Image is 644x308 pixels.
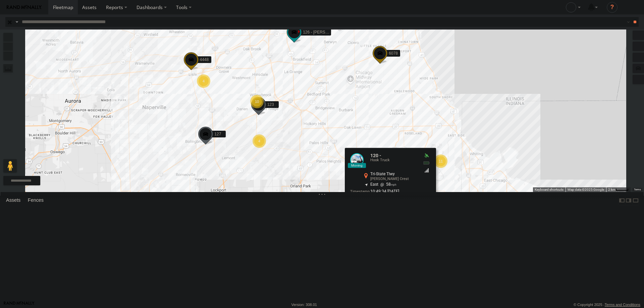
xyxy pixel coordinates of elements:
[250,95,264,108] div: 10
[633,75,644,84] label: Map Settings
[423,161,431,166] div: No battery health information received from this device.
[350,153,364,167] a: View Asset Details
[24,196,47,205] label: Fences
[370,182,378,187] span: East
[605,303,640,307] a: Terms and Conditions
[214,131,221,136] span: 127
[200,57,209,62] span: 4448
[535,187,563,192] button: Keyboard shortcuts
[4,301,35,308] a: Visit our Website
[267,102,274,107] span: 123
[3,196,24,205] label: Assets
[634,188,641,191] a: Terms (opens in new tab)
[370,153,381,158] a: 120 -
[14,17,19,27] label: Search Query
[291,303,317,307] div: Version: 308.01
[423,168,431,173] div: GSM Signal = 4
[619,196,625,205] label: Dock Summary Table to the Left
[197,74,210,88] div: 4
[389,51,398,56] span: 6078
[370,158,417,162] div: Hook Truck
[303,30,346,35] span: 126 - [PERSON_NAME]
[3,42,13,51] button: Zoom out
[423,153,431,159] div: Valid GPS Fix
[608,188,615,191] span: 2 km
[606,187,631,192] button: Map Scale: 2 km per 35 pixels
[3,51,13,60] button: Zoom Home
[632,196,639,205] label: Hide Summary Table
[350,189,417,194] div: Date/time of location update
[3,159,17,173] button: Drag Pegman onto the map to open Street View
[434,155,447,168] div: 11
[625,196,632,205] label: Dock Summary Table to the Right
[370,177,417,181] div: [PERSON_NAME] Crest
[568,188,604,191] span: Map data ©2025 Google
[3,33,13,42] button: Zoom in
[607,2,618,13] i: ?
[616,17,631,27] label: Search Filter Options
[3,64,13,73] label: Measure
[574,303,640,307] div: © Copyright 2025 -
[7,5,42,10] img: rand-logo.svg
[378,182,397,187] span: 58
[370,172,417,176] div: Tri-State Tlwy
[253,134,266,148] div: 4
[563,2,583,12] div: Ed Pruneda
